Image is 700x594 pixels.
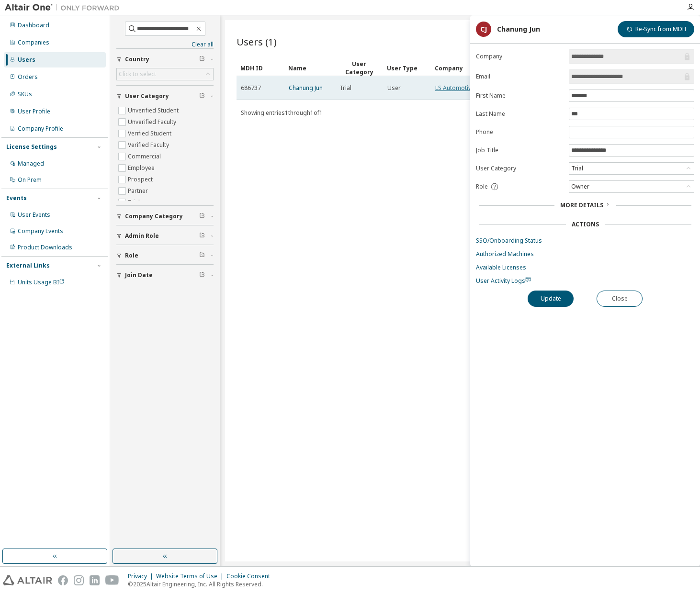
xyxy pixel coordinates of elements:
[339,84,351,92] span: Trial
[199,271,205,279] span: Clear filter
[18,244,72,251] div: Product Downloads
[128,174,155,185] label: Prospect
[128,128,173,139] label: Verified Student
[597,291,643,307] button: Close
[241,84,261,92] span: 686737
[6,194,27,202] div: Events
[476,277,531,285] span: User Activity Logs
[18,22,49,29] div: Dashboard
[116,49,214,70] button: Country
[476,250,694,258] a: Authorized Machines
[18,56,35,64] div: Users
[476,183,488,191] span: Role
[128,197,142,208] label: Trial
[18,278,65,286] span: Units Usage BI
[18,90,32,98] div: SKUs
[18,227,63,235] div: Company Events
[18,176,42,184] div: On Prem
[128,572,156,580] div: Privacy
[125,56,149,63] span: Country
[116,245,214,266] button: Role
[476,53,563,60] label: Company
[18,125,63,133] div: Company Profile
[119,70,156,78] div: Click to select
[476,146,563,154] label: Job Title
[618,21,694,37] button: Re-Sync from MDH
[569,163,694,174] div: Trial
[116,206,214,227] button: Company Category
[128,139,171,151] label: Verified Faculty
[128,185,150,197] label: Partner
[105,575,119,585] img: youtube.svg
[572,221,599,228] div: Actions
[476,22,491,37] div: CJ
[128,162,157,174] label: Employee
[5,3,124,12] img: Altair One
[387,84,401,92] span: User
[116,86,214,107] button: User Category
[288,60,331,76] div: Name
[435,84,474,92] a: LS Automotive
[570,181,591,192] div: Owner
[476,92,563,100] label: First Name
[199,213,205,220] span: Clear filter
[116,41,214,48] a: Clear all
[58,575,68,585] img: facebook.svg
[90,575,100,585] img: linkedin.svg
[125,232,159,240] span: Admin Role
[476,165,563,172] label: User Category
[199,232,205,240] span: Clear filter
[387,60,427,76] div: User Type
[128,116,178,128] label: Unverified Faculty
[18,73,38,81] div: Orders
[528,291,574,307] button: Update
[156,572,226,580] div: Website Terms of Use
[6,143,57,151] div: License Settings
[199,92,205,100] span: Clear filter
[116,225,214,247] button: Admin Role
[476,237,694,245] a: SSO/Onboarding Status
[497,25,540,33] div: Chanung Jun
[237,35,277,48] span: Users (1)
[125,271,153,279] span: Join Date
[74,575,84,585] img: instagram.svg
[339,60,379,76] div: User Category
[241,109,323,117] span: Showing entries 1 through 1 of 1
[476,110,563,118] label: Last Name
[117,68,213,80] div: Click to select
[289,84,323,92] a: Chanung Jun
[6,262,50,269] div: External Links
[226,572,276,580] div: Cookie Consent
[125,213,183,220] span: Company Category
[240,60,281,76] div: MDH ID
[18,39,49,46] div: Companies
[125,252,138,259] span: Role
[199,252,205,259] span: Clear filter
[116,265,214,286] button: Join Date
[569,181,694,192] div: Owner
[560,201,603,209] span: More Details
[18,211,50,219] div: User Events
[476,73,563,80] label: Email
[570,163,585,174] div: Trial
[3,575,52,585] img: altair_logo.svg
[476,128,563,136] label: Phone
[476,264,694,271] a: Available Licenses
[125,92,169,100] span: User Category
[128,151,163,162] label: Commercial
[18,160,44,168] div: Managed
[199,56,205,63] span: Clear filter
[128,580,276,588] p: © 2025 Altair Engineering, Inc. All Rights Reserved.
[435,60,475,76] div: Company
[128,105,181,116] label: Unverified Student
[18,108,50,115] div: User Profile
